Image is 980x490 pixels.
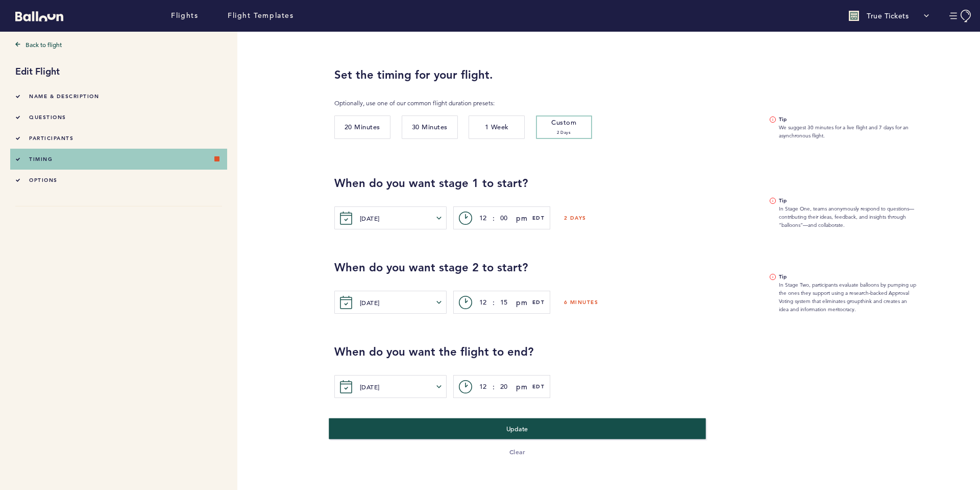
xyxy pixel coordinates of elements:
span: 20 Minutes [345,123,380,131]
a: Balloon [8,10,63,21]
input: mm [498,297,510,308]
span: Custom [551,118,576,136]
span: In Stage One, teams anonymously respond to questions—contributing their ideas, feedback, and insi... [779,197,918,229]
h1: Edit Flight [15,65,222,78]
h2: When do you want stage 2 to start? [334,260,754,275]
h2: When do you want the flight to end? [334,344,972,360]
button: Custom2 days [536,115,592,139]
svg: c> [459,380,472,393]
button: [DATE] [360,378,442,396]
h6: 2 days [564,215,586,221]
span: Update [506,425,528,433]
span: Clear [509,448,526,456]
h2: When do you want stage 1 to start? [334,176,754,191]
button: 1 Week [469,115,525,139]
input: hh [476,297,489,308]
b: Tip [779,197,918,205]
input: mm [498,381,510,392]
button: 20 Minutes [334,115,390,139]
span: : [493,381,495,393]
p: Optionally, use one of our common flight duration presets: [334,98,972,108]
a: Back to flight [15,39,222,50]
small: 2 days [557,130,571,135]
span: 1 Week [485,123,509,131]
button: pm [516,212,527,224]
svg: Balloon [15,11,63,21]
input: hh [476,213,489,224]
button: [DATE] [360,209,442,227]
button: [DATE] [360,293,442,312]
h6: 6 minutes [564,299,599,306]
button: pm [516,296,527,309]
span: questions [29,114,66,121]
b: Tip [779,273,918,281]
input: mm [498,213,510,224]
span: options [29,177,58,183]
b: Tip [779,115,918,124]
span: participants [29,135,73,142]
a: Flight Templates [228,10,294,21]
span: EDT [532,213,545,223]
h2: Set the timing for your flight. [334,67,972,83]
svg: c> [459,212,472,225]
button: 30 Minutes [402,115,458,139]
span: timing [29,156,53,162]
svg: c> [459,296,472,309]
span: 30 Minutes [412,123,448,131]
button: Update [329,418,705,439]
span: EDT [532,297,545,308]
button: pm [516,381,527,393]
span: We suggest 30 minutes for a live flight and 7 days for an asynchronous flight. [779,115,918,140]
input: hh [476,381,489,392]
button: True Tickets [844,6,934,26]
p: True Tickets [867,11,909,21]
span: EDT [532,382,545,392]
button: Clear [334,447,700,457]
button: Manage Account [949,10,972,22]
span: : [493,296,495,309]
span: : [493,212,495,224]
span: Name & Description [29,93,99,100]
a: Flights [171,10,198,21]
span: In Stage Two, participants evaluate balloons by pumping up the ones they support using a research... [779,273,918,314]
